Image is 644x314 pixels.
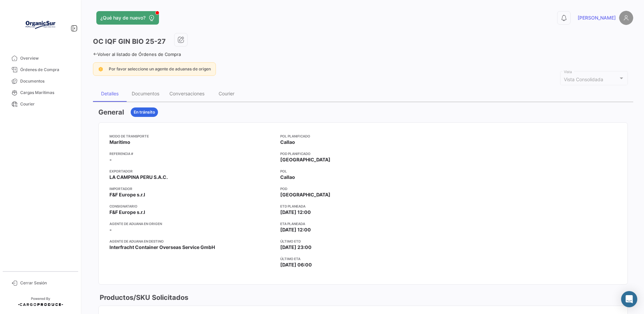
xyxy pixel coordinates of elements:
span: [DATE] 23:00 [280,244,312,251]
span: [GEOGRAPHIC_DATA] [280,156,330,163]
span: [DATE] 12:00 [280,226,311,233]
app-card-info-title: POL Planificado [280,133,446,139]
h3: General [98,107,124,117]
span: ¿Qué hay de nuevo? [100,14,146,21]
h3: OC IQF GIN BIO 25-27 [93,37,166,46]
span: Cerrar Sesión [20,280,73,286]
div: Courier [219,91,234,96]
app-card-info-title: Referencia # [109,151,275,156]
span: - [109,226,112,233]
app-card-info-title: Último ETD [280,239,446,244]
span: - [109,156,112,163]
span: Documentos [20,78,73,84]
a: Documentos [5,75,75,87]
span: Courier [20,101,73,107]
img: Logo+OrganicSur.png [24,8,57,42]
app-card-info-title: Agente de Aduana en Origen [109,221,275,226]
app-card-info-title: Importador [109,186,275,191]
app-card-info-title: POL [280,168,446,174]
app-card-info-title: POD Planificado [280,151,446,156]
div: Conversaciones [169,91,204,96]
app-card-info-title: POD [280,186,446,191]
app-card-info-title: ETD planeada [280,203,446,209]
span: Overview [20,55,73,61]
a: Cargas Marítimas [5,87,75,98]
span: [DATE] 06:00 [280,261,312,268]
div: Documentos [132,91,159,96]
span: Cargas Marítimas [20,90,73,96]
span: F&F Europe s.r.l [109,209,145,216]
span: Interfracht Container Overseas Service GmbH [109,244,215,251]
button: ¿Qué hay de nuevo? [96,11,159,25]
app-card-info-title: Modo de Transporte [109,133,275,139]
a: Órdenes de Compra [5,64,75,75]
app-card-info-title: Agente de Aduana en Destino [109,239,275,244]
span: [PERSON_NAME] [578,14,616,21]
span: LA CAMPINA PERU S.A.C. [109,174,168,181]
span: Callao [280,174,295,181]
span: [DATE] 12:00 [280,209,311,216]
a: Overview [5,53,75,64]
div: Abrir Intercom Messenger [621,291,637,307]
span: F&F Europe s.r.l [109,191,145,198]
app-card-info-title: Consignatario [109,203,275,209]
img: placeholder-user.png [619,11,633,25]
app-card-info-title: Exportador [109,168,275,174]
a: Volver al listado de Órdenes de Compra [93,52,181,57]
div: Detalles [101,91,119,96]
span: Por favor seleccione un agente de aduanas de origen [109,66,211,71]
span: Marítimo [109,139,130,146]
span: [GEOGRAPHIC_DATA] [280,191,330,198]
span: Órdenes de Compra [20,67,73,73]
app-card-info-title: Último ETA [280,256,446,261]
app-card-info-title: ETA planeada [280,221,446,226]
mat-select-trigger: Vista Consolidada [564,76,603,82]
a: Courier [5,98,75,110]
span: En tránsito [134,109,155,115]
h3: Productos/SKU Solicitados [98,293,188,302]
span: Callao [280,139,295,146]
